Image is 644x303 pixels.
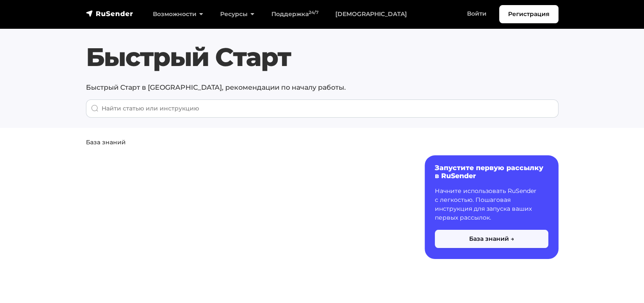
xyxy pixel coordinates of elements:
p: Быстрый Старт в [GEOGRAPHIC_DATA], рекомендации по началу работы. [86,83,558,93]
img: RuSender [86,9,133,18]
a: Возможности [144,6,212,23]
sup: 24/7 [309,10,318,15]
a: Ресурсы [212,6,263,23]
a: Поддержка24/7 [263,6,327,23]
a: База знаний [86,138,126,146]
button: База знаний → [435,230,548,248]
a: [DEMOGRAPHIC_DATA] [327,6,415,23]
p: Начните использовать RuSender с легкостью. Пошаговая инструкция для запуска ваших первых рассылок. [435,187,548,222]
h6: Запустите первую рассылку в RuSender [435,164,548,180]
img: Поиск [91,105,99,112]
a: Регистрация [499,5,558,23]
a: Войти [459,5,495,22]
h1: Быстрый Cтарт [86,42,558,72]
nav: breadcrumb [81,138,564,147]
a: Запустите первую рассылку в RuSender Начните использовать RuSender с легкостью. Пошаговая инструк... [425,155,558,259]
input: When autocomplete results are available use up and down arrows to review and enter to go to the d... [86,99,558,118]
